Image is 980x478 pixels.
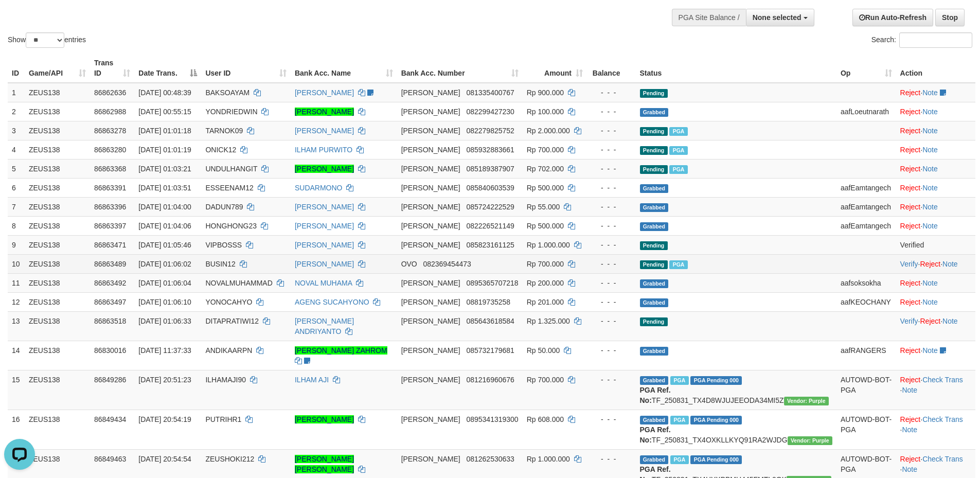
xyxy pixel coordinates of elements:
[25,54,90,83] th: Game/API: activate to sort column ascending
[94,88,126,97] span: 86862636
[922,279,938,287] a: Note
[295,455,354,473] a: [PERSON_NAME] [PERSON_NAME]
[640,279,669,288] span: Grabbed
[591,126,632,136] div: - - -
[527,146,564,154] span: Rp 700.000
[896,102,975,121] td: ·
[920,317,940,325] a: Reject
[527,127,570,135] span: Rp 2.000.000
[25,292,90,311] td: ZEUS138
[900,222,921,230] a: Reject
[527,279,564,287] span: Rp 200.000
[401,376,460,384] span: [PERSON_NAME]
[640,426,671,444] b: PGA Ref. No:
[900,184,921,192] a: Reject
[640,222,669,231] span: Grabbed
[896,216,975,235] td: ·
[205,165,257,173] span: UNDULHANGIT
[138,455,191,463] span: [DATE] 20:54:54
[8,140,25,159] td: 4
[401,317,460,325] span: [PERSON_NAME]
[205,346,252,355] span: ANDIKAARPN
[8,121,25,140] td: 3
[640,203,669,212] span: Grabbed
[25,178,90,197] td: ZEUS138
[942,317,958,325] a: Note
[591,278,632,288] div: - - -
[922,146,938,154] a: Note
[640,298,669,307] span: Grabbed
[25,410,90,449] td: ZEUS138
[527,165,564,173] span: Rp 702.000
[295,184,343,192] a: SUDARMONO
[900,88,921,97] a: Reject
[8,273,25,292] td: 11
[640,108,669,117] span: Grabbed
[852,9,933,26] a: Run Auto-Refresh
[527,260,564,268] span: Rp 700.000
[900,165,921,173] a: Reject
[466,222,514,230] span: Copy 082226521149 to clipboard
[138,165,191,173] span: [DATE] 01:03:21
[591,414,632,424] div: - - -
[138,127,191,135] span: [DATE] 01:01:18
[466,279,518,287] span: Copy 0895365707218 to clipboard
[94,376,126,384] span: 86849286
[896,410,975,449] td: · ·
[295,108,354,116] a: [PERSON_NAME]
[922,346,938,355] a: Note
[836,370,896,410] td: AUTOWD-BOT-PGA
[295,279,352,287] a: NOVAL MUHAMA
[900,127,921,135] a: Reject
[922,415,963,423] a: Check Trans
[401,165,460,173] span: [PERSON_NAME]
[896,370,975,410] td: · ·
[401,260,417,268] span: OVO
[896,178,975,197] td: ·
[25,83,90,102] td: ZEUS138
[672,9,746,26] div: PGA Site Balance /
[94,298,126,306] span: 86863497
[784,397,829,405] span: Vendor URL: https://trx4.1velocity.biz
[896,83,975,102] td: ·
[527,222,564,230] span: Rp 500.000
[205,376,246,384] span: ILHAMAJI90
[138,184,191,192] span: [DATE] 01:03:51
[205,455,254,463] span: ZEUSHOKI212
[138,346,191,355] span: [DATE] 11:37:33
[401,455,460,463] span: [PERSON_NAME]
[640,455,669,464] span: Grabbed
[90,54,134,83] th: Trans ID: activate to sort column ascending
[401,127,460,135] span: [PERSON_NAME]
[94,317,126,325] span: 86863518
[591,221,632,231] div: - - -
[295,260,354,268] a: [PERSON_NAME]
[25,216,90,235] td: ZEUS138
[591,145,632,155] div: - - -
[138,88,191,97] span: [DATE] 00:48:39
[466,184,514,192] span: Copy 085840603539 to clipboard
[295,346,387,355] a: [PERSON_NAME] ZAHROM
[591,454,632,464] div: - - -
[25,311,90,341] td: ZEUS138
[670,416,688,424] span: Marked by aafRornrotha
[836,197,896,216] td: aafEamtangech
[94,346,126,355] span: 86830016
[640,386,671,404] b: PGA Ref. No:
[205,317,259,325] span: DITAPRATIWI12
[753,13,801,22] span: None selected
[527,346,560,355] span: Rp 50.000
[640,127,668,136] span: Pending
[669,146,687,155] span: Marked by aafchomsokheang
[900,279,921,287] a: Reject
[591,375,632,385] div: - - -
[138,317,191,325] span: [DATE] 01:06:33
[527,317,570,325] span: Rp 1.325.000
[138,376,191,384] span: [DATE] 20:51:23
[94,415,126,423] span: 86849434
[636,54,836,83] th: Status
[922,88,938,97] a: Note
[836,54,896,83] th: Op: activate to sort column ascending
[527,241,570,249] span: Rp 1.000.000
[466,88,514,97] span: Copy 081335400767 to clipboard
